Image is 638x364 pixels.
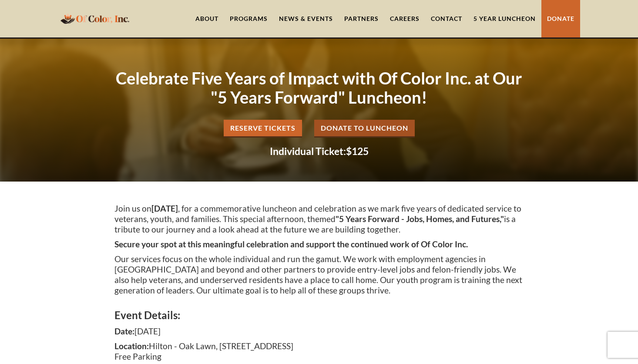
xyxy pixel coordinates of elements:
[114,341,149,351] strong: Location:
[114,326,524,337] p: [DATE]
[151,203,178,213] strong: [DATE]
[114,254,524,296] p: Our services focus on the whole individual and run the gamut. We work with employment agencies in...
[114,146,524,156] h2: $125
[114,239,468,249] strong: Secure your spot at this meaningful celebration and support the continued work of Of Color Inc.
[336,214,504,224] strong: "5 Years Forward - Jobs, Homes, and Futures,"
[314,120,415,138] a: Donate to Luncheon
[114,341,524,362] p: Hilton - Oak Lawn, [STREET_ADDRESS] Free Parking
[58,8,132,29] a: home
[224,120,302,138] a: Reserve Tickets
[270,145,346,157] strong: Individual Ticket:
[230,14,268,23] div: Programs
[116,68,522,107] strong: Celebrate Five Years of Impact with Of Color Inc. at Our "5 Years Forward" Luncheon!
[114,326,134,336] strong: Date:
[114,309,180,321] strong: Event Details:
[114,203,524,235] p: Join us on , for a commemorative luncheon and celebration as we mark five years of dedicated serv...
